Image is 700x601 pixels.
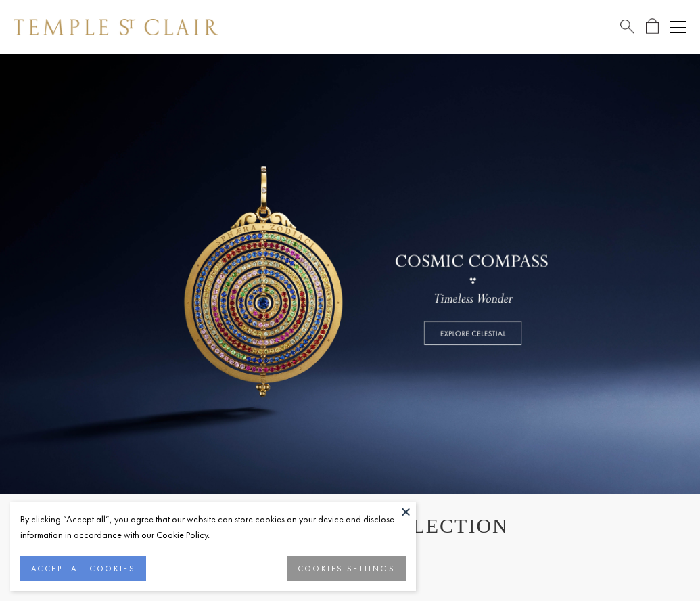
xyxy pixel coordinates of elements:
[670,19,686,35] button: Open navigation
[14,19,218,35] img: Temple St. Clair
[620,18,634,35] a: Search
[646,18,659,35] a: Open Shopping Bag
[287,556,406,581] button: COOKIES SETTINGS
[20,556,146,581] button: ACCEPT ALL COOKIES
[20,512,406,543] div: By clicking “Accept all”, you agree that our website can store cookies on your device and disclos...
